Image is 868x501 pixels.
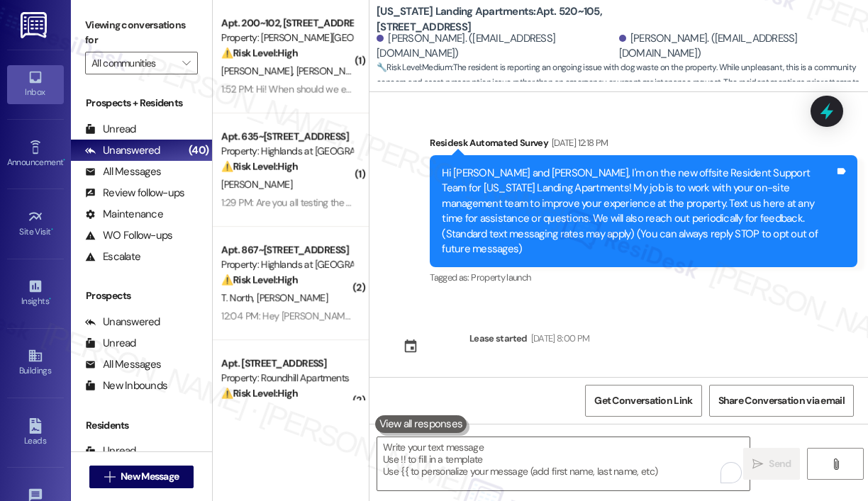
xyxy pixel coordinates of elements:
div: Apt. 200~102, [STREET_ADDRESS][PERSON_NAME] [221,16,352,30]
div: [PERSON_NAME]. ([EMAIL_ADDRESS][DOMAIN_NAME]) [619,31,858,62]
div: New Inbounds [85,378,167,393]
span: Get Conversation Link [594,393,692,408]
div: Escalate [85,249,140,264]
input: All communities [91,52,175,74]
strong: ⚠️ Risk Level: High [221,47,298,60]
span: • [49,294,51,304]
span: Property launch [471,271,530,283]
span: Send [769,456,791,471]
span: [PERSON_NAME] [221,64,296,77]
div: [DATE] 8:00 PM [528,331,590,346]
div: (40) [185,140,212,162]
strong: ⚠️ Risk Level: High [221,387,298,400]
span: New Message [121,469,179,484]
div: Prospects + Residents [71,96,212,111]
div: All Messages [85,357,161,372]
button: Share Conversation via email [709,385,854,417]
button: New Message [89,466,194,488]
div: All Messages [85,164,161,179]
span: Share Conversation via email [718,393,845,408]
div: WO Follow-ups [85,228,172,243]
div: Maintenance [85,207,163,222]
div: Unanswered [85,143,160,158]
div: Prospects [71,288,212,303]
div: Review follow-ups [85,186,184,201]
div: Residents [71,418,212,433]
div: Apt. [STREET_ADDRESS] [221,356,352,371]
div: Property: Highlands at [GEOGRAPHIC_DATA] Apartments [221,257,352,272]
textarea: To enrich screen reader interactions, please activate Accessibility in Grammarly extension settings [377,437,750,490]
button: Send [743,448,800,480]
label: Viewing conversations for [85,14,198,52]
div: Tagged as: [430,267,857,288]
a: Site Visit • [7,205,64,243]
i:  [104,471,115,483]
i:  [182,57,190,69]
a: Buildings [7,344,64,382]
i:  [752,458,763,470]
div: Unread [85,336,136,351]
button: Get Conversation Link [585,385,701,417]
div: Apt. 635~[STREET_ADDRESS] [221,129,352,144]
div: Hi [PERSON_NAME] and [PERSON_NAME], I'm on the new offsite Resident Support Team for [US_STATE] L... [442,166,835,257]
div: [PERSON_NAME]. ([EMAIL_ADDRESS][DOMAIN_NAME]) [377,31,616,62]
img: ResiDesk Logo [21,12,50,38]
div: Property: [PERSON_NAME][GEOGRAPHIC_DATA] [221,30,352,45]
span: [PERSON_NAME] [257,291,328,304]
div: Unread [85,444,136,458]
div: 1:52 PM: Hi! When should we expect to have these spiders removed? Nervous the eggs will hatch soon [221,83,642,96]
div: Lease started [469,331,528,346]
span: [PERSON_NAME] [296,64,367,77]
a: Leads [7,414,64,452]
div: Residesk Automated Survey [430,135,857,155]
div: Property: Highlands at [GEOGRAPHIC_DATA] Apartments [221,144,352,159]
span: • [63,155,65,165]
span: • [51,225,53,235]
a: Inbox [7,65,64,103]
span: [PERSON_NAME] [221,178,292,191]
strong: ⚠️ Risk Level: High [221,160,298,173]
b: [US_STATE] Landing Apartments: Apt. 520~105, [STREET_ADDRESS] [377,4,660,35]
div: Property: Roundhill Apartments [221,371,352,385]
span: T. North [221,291,257,304]
div: 1:29 PM: Are you all testing the fire alarms? Building 635 apt 301 it keeps going off [221,196,552,209]
div: Apt. 867~[STREET_ADDRESS] [221,242,352,257]
div: Unanswered [85,315,160,330]
i:  [830,458,841,470]
a: Insights • [7,274,64,313]
span: : The resident is reporting an ongoing issue with dog waste on the property. While unpleasant, th... [377,60,868,121]
strong: ⚠️ Risk Level: High [221,274,298,286]
div: [DATE] 12:18 PM [548,135,608,150]
div: Unread [85,122,136,137]
strong: 🔧 Risk Level: Medium [377,62,452,73]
